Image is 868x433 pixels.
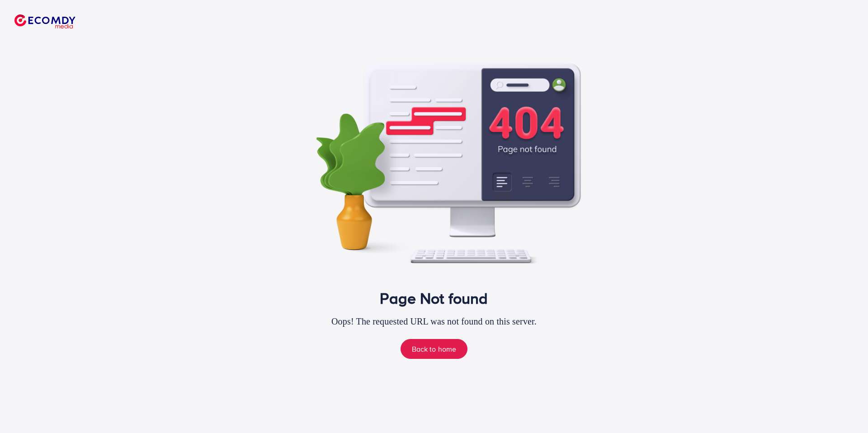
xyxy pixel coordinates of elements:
h2: Page Not found [286,289,582,308]
a: Back to home [401,339,468,358]
p: Oops! The requested URL was not found on this server. [286,315,582,328]
iframe: Chat [830,392,861,426]
img: img [286,63,582,264]
img: img [14,14,75,28]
